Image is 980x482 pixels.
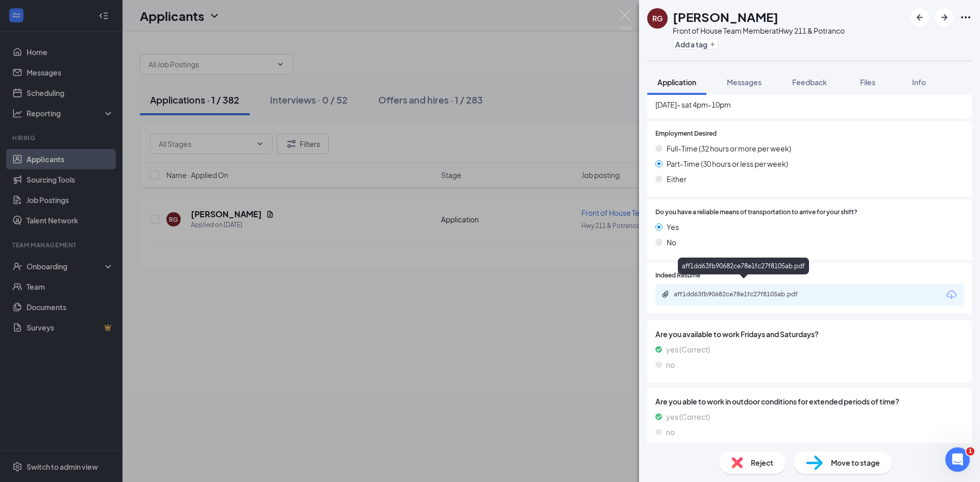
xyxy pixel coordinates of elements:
[657,78,696,87] span: Application
[912,78,926,87] span: Info
[661,290,670,298] svg: Paperclip
[655,99,964,110] span: [DATE]- sat 4pm-10pm
[938,11,950,23] svg: ArrowRight
[655,396,964,407] span: Are you able to work in outdoor conditions for extended periods of time?
[666,426,675,438] span: no
[652,13,663,23] div: RG
[727,78,762,87] span: Messages
[945,289,958,301] svg: Download
[667,221,679,233] span: Yes
[674,290,817,298] div: aff1dd63fb90682ce78e1fc27f8105ab.pdf
[673,39,718,49] button: PlusAdd a tag
[751,457,773,468] span: Reject
[945,447,970,472] iframe: Intercom live chat
[666,411,710,422] span: yes (Correct)
[655,208,857,217] span: Do you have a reliable means of transportation to arrive for your shift?
[667,158,788,169] span: Part-Time (30 hours or less per week)
[960,11,972,23] svg: Ellipses
[655,271,700,281] span: Indeed Resume
[655,328,964,340] span: Are you available to work Fridays and Saturdays?
[966,447,974,455] span: 1
[667,173,687,185] span: Either
[666,359,675,370] span: no
[673,8,778,26] h1: [PERSON_NAME]
[911,8,929,27] button: ArrowLeftNew
[678,258,809,274] div: aff1dd63fb90682ce78e1fc27f8105ab.pdf
[935,8,953,27] button: ArrowRight
[860,78,875,87] span: Files
[792,78,827,87] span: Feedback
[667,143,791,154] span: Full-Time (32 hours or more per week)
[667,237,676,248] span: No
[914,11,926,23] svg: ArrowLeftNew
[666,344,710,355] span: yes (Correct)
[661,290,827,300] a: Paperclipaff1dd63fb90682ce78e1fc27f8105ab.pdf
[709,41,716,47] svg: Plus
[673,26,845,36] div: Front of House Team Member at Hwy 211 & Potranco
[831,457,880,468] span: Move to stage
[655,129,717,139] span: Employment Desired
